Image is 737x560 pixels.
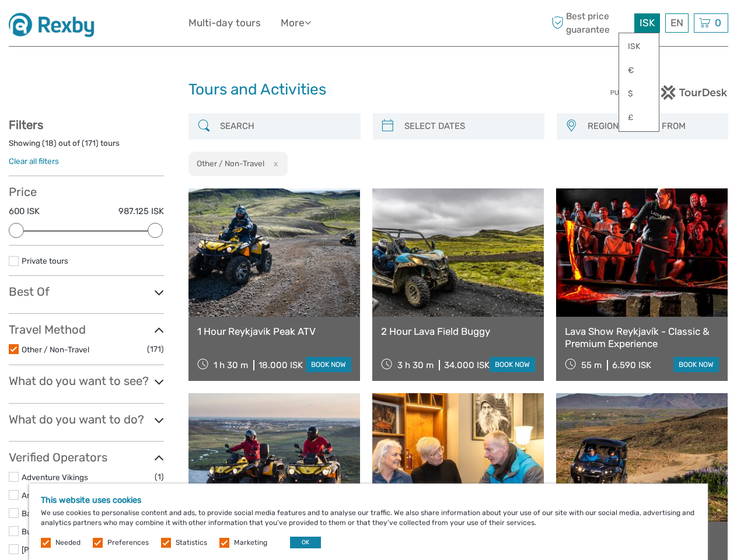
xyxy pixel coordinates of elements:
p: We're away right now. Please check back later! [16,20,132,30]
a: book now [673,357,719,372]
a: ISK [619,36,659,57]
button: REGION / STARTS FROM [582,117,722,136]
h3: Travel Method [9,323,164,337]
a: Clear all filters [9,156,59,166]
a: Adventure Vikings [22,473,88,482]
div: We use cookies to personalise content and ads, to provide social media features and to analyse ou... [29,484,708,560]
a: Arctic Adventures [22,491,87,500]
input: SEARCH [215,116,354,136]
button: Open LiveChat chat widget [134,18,148,32]
a: [PERSON_NAME] The Guide [22,545,123,554]
strong: Filters [9,118,43,132]
span: 3 h 30 m [397,360,434,370]
a: Other / Non-Travel [22,345,89,354]
span: 0 [713,17,723,29]
label: Statistics [176,538,207,548]
img: 1430-dd05a757-d8ed-48de-a814-6052a4ad6914_logo_small.jpg [9,9,103,37]
a: book now [490,357,535,372]
a: $ [619,83,659,104]
div: 34.000 ISK [444,360,490,370]
a: Buggy Iceland [22,527,73,536]
h3: Best Of [9,285,164,299]
button: OK [290,537,321,548]
label: 18 [45,138,54,149]
span: Best price guarantee [549,10,631,36]
label: 987.125 ISK [118,205,164,218]
div: EN [665,13,689,33]
a: Multi-day tours [188,15,261,32]
label: 600 ISK [9,205,40,218]
span: (1) [155,470,164,484]
label: Preferences [107,538,149,548]
a: More [281,15,311,32]
a: £ [619,107,659,128]
a: Private tours [22,256,68,265]
h3: Verified Operators [9,450,164,464]
h2: Other / Non-Travel [197,159,264,168]
span: 1 h 30 m [214,360,248,370]
div: 6.590 ISK [612,360,651,370]
span: ISK [640,17,655,29]
span: 55 m [581,360,602,370]
h3: Price [9,185,164,199]
button: x [266,157,282,170]
a: 1 Hour Reykjavik Peak ATV [197,325,351,337]
a: book now [306,357,351,372]
input: SELECT DATES [400,116,539,136]
h3: What do you want to do? [9,412,164,426]
a: BagBee [22,509,50,518]
a: Lava Show Reykjavík - Classic & Premium Experience [565,325,719,349]
h5: This website uses cookies [41,495,696,505]
a: € [619,60,659,81]
h3: What do you want to see? [9,374,164,388]
h1: Tours and Activities [188,80,549,99]
img: PurchaseViaTourDesk.png [610,85,728,100]
span: (171) [147,342,164,356]
label: Needed [55,538,81,548]
div: 18.000 ISK [259,360,303,370]
label: 171 [85,138,96,149]
a: 2 Hour Lava Field Buggy [381,325,535,337]
div: Showing ( ) out of ( ) tours [9,138,164,156]
label: Marketing [234,538,267,548]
